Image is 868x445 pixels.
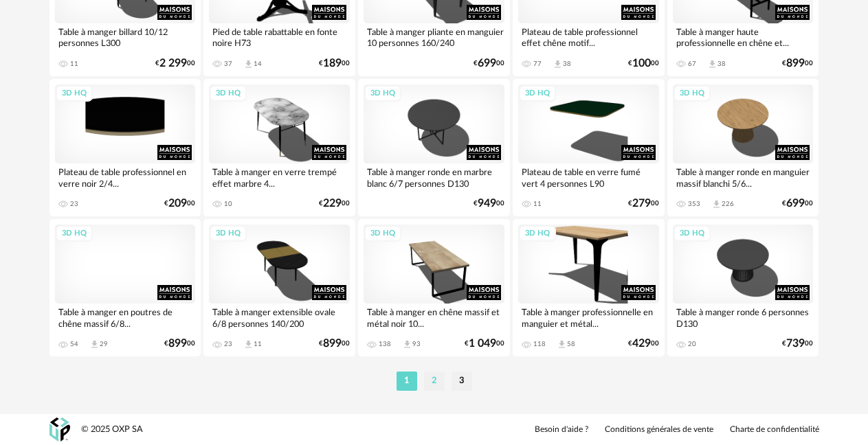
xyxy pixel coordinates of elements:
[49,219,201,356] a: 3D HQ Table à manger en poutres de chêne massif 6/8... 54 Download icon 29 €89900
[782,59,813,68] div: € 00
[100,340,108,348] div: 29
[379,340,391,348] div: 138
[518,304,659,331] div: Table à manger professionnelle en manguier et métal...
[688,340,696,348] div: 20
[628,59,659,68] div: € 00
[722,200,734,208] div: 226
[674,225,711,242] div: 3D HQ
[364,304,504,331] div: Table à manger en chêne massif et métal noir 10...
[688,200,700,208] div: 353
[49,418,70,442] img: OXP
[628,339,659,348] div: € 00
[70,60,78,68] div: 11
[452,372,472,391] li: 3
[358,79,510,216] a: 3D HQ Table à manger ronde en marbre blanc 6/7 personnes D130 €94900
[469,339,496,348] span: 1 049
[168,339,187,348] span: 899
[319,339,350,348] div: € 00
[478,199,496,208] span: 949
[254,60,262,68] div: 14
[397,372,417,391] li: 1
[533,340,546,348] div: 118
[209,304,350,331] div: Table à manger extensible ovale 6/8 personnes 140/200
[465,339,504,348] div: € 00
[323,339,342,348] span: 899
[254,340,262,348] div: 11
[224,340,232,348] div: 23
[518,163,659,191] div: Plateau de table en verre fumé vert 4 personnes L90
[70,340,78,348] div: 54
[358,219,510,356] a: 3D HQ Table à manger en chêne massif et métal noir 10... 138 Download icon 93 €1 04900
[717,60,726,68] div: 38
[89,339,100,350] span: Download icon
[563,60,571,68] div: 38
[688,60,696,68] div: 67
[667,219,819,356] a: 3D HQ Table à manger ronde 6 personnes D130 20 €73900
[632,339,651,348] span: 429
[674,85,711,102] div: 3D HQ
[81,424,143,435] div: © 2025 OXP SA
[513,219,665,356] a: 3D HQ Table à manger professionnelle en manguier et métal... 118 Download icon 58 €42900
[786,59,805,68] span: 899
[210,85,247,102] div: 3D HQ
[155,59,195,68] div: € 00
[673,304,814,331] div: Table à manger ronde 6 personnes D130
[364,225,401,242] div: 3D HQ
[628,199,659,208] div: € 00
[319,59,350,68] div: € 00
[364,163,504,191] div: Table à manger ronde en marbre blanc 6/7 personnes D130
[55,304,196,331] div: Table à manger en poutres de chêne massif 6/8...
[412,340,421,348] div: 93
[209,163,350,191] div: Table à manger en verre trempé effet marbre 4...
[632,59,651,68] span: 100
[55,23,196,51] div: Table à manger billard 10/12 personnes L300
[70,200,78,208] div: 23
[707,59,717,69] span: Download icon
[513,79,665,216] a: 3D HQ Plateau de table en verre fumé vert 4 personnes L90 11 €27900
[730,424,819,435] a: Charte de confidentialité
[209,23,350,51] div: Pied de table rabattable en fonte noire H73
[424,372,445,391] li: 2
[478,59,496,68] span: 699
[518,23,659,51] div: Plateau de table professionnel effet chêne motif...
[519,225,556,242] div: 3D HQ
[323,59,342,68] span: 189
[243,339,254,350] span: Download icon
[364,23,504,51] div: Table à manger pliante en manguier 10 personnes 160/240
[243,59,254,69] span: Download icon
[533,60,542,68] div: 77
[49,79,201,216] a: 3D HQ Plateau de table professionnel en verre noir 2/4... 23 €20900
[474,199,504,208] div: € 00
[673,163,814,191] div: Table à manger ronde en manguier massif blanchi 5/6...
[786,199,805,208] span: 699
[164,339,195,348] div: € 00
[519,85,556,102] div: 3D HQ
[402,339,412,350] span: Download icon
[673,23,814,51] div: Table à manger haute professionnelle en chêne et...
[323,199,342,208] span: 229
[164,199,195,208] div: € 00
[210,225,247,242] div: 3D HQ
[224,200,232,208] div: 10
[667,79,819,216] a: 3D HQ Table à manger ronde en manguier massif blanchi 5/6... 353 Download icon 226 €69900
[224,60,232,68] div: 37
[533,200,542,208] div: 11
[55,163,196,191] div: Plateau de table professionnel en verre noir 2/4...
[557,339,567,350] span: Download icon
[203,219,355,356] a: 3D HQ Table à manger extensible ovale 6/8 personnes 140/200 23 Download icon 11 €89900
[474,59,504,68] div: € 00
[535,424,588,435] a: Besoin d'aide ?
[782,339,813,348] div: € 00
[56,225,93,242] div: 3D HQ
[364,85,401,102] div: 3D HQ
[159,59,187,68] span: 2 299
[632,199,651,208] span: 279
[203,79,355,216] a: 3D HQ Table à manger en verre trempé effet marbre 4... 10 €22900
[567,340,575,348] div: 58
[711,199,722,209] span: Download icon
[56,85,93,102] div: 3D HQ
[782,199,813,208] div: € 00
[605,424,713,435] a: Conditions générales de vente
[786,339,805,348] span: 739
[553,59,563,69] span: Download icon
